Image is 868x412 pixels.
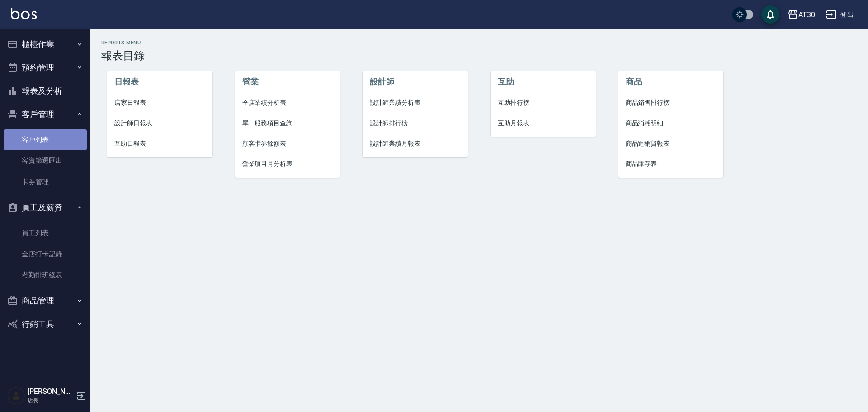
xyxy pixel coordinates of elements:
span: 全店業績分析表 [242,98,333,108]
li: 設計師 [363,71,468,93]
a: 客戶列表 [4,129,87,150]
p: 店長 [28,396,74,404]
a: 互助日報表 [107,133,212,154]
span: 互助月報表 [498,118,589,128]
a: 設計師業績月報表 [363,133,468,154]
a: 單一服務項目查詢 [235,113,340,133]
li: 商品 [618,71,724,93]
a: 互助排行榜 [491,93,596,113]
a: 設計師排行榜 [363,113,468,133]
div: AT30 [798,9,815,20]
a: 營業項目月分析表 [235,154,340,174]
a: 員工列表 [4,223,87,243]
a: 互助月報表 [491,113,596,133]
span: 商品進銷貨報表 [626,139,717,148]
button: save [761,5,779,24]
a: 商品消耗明細 [618,113,724,133]
a: 卡券管理 [4,171,87,192]
span: 設計師排行榜 [370,118,461,128]
span: 商品銷售排行榜 [626,98,717,108]
button: 客戶管理 [4,103,87,126]
button: 登出 [822,6,857,23]
span: 互助日報表 [114,139,205,148]
a: 考勤排班總表 [4,265,87,285]
img: Person [7,387,25,405]
span: 互助排行榜 [498,98,589,108]
span: 店家日報表 [114,98,205,108]
button: 預約管理 [4,56,87,80]
span: 商品庫存表 [626,159,717,169]
a: 設計師日報表 [107,113,212,133]
span: 商品消耗明細 [626,118,717,128]
h2: Reports Menu [101,40,857,46]
button: 商品管理 [4,289,87,313]
button: AT30 [784,5,819,24]
a: 商品進銷貨報表 [618,133,724,154]
button: 行銷工具 [4,313,87,336]
li: 日報表 [107,71,212,93]
span: 設計師業績分析表 [370,98,461,108]
h3: 報表目錄 [101,49,857,62]
span: 顧客卡券餘額表 [242,139,333,148]
span: 營業項目月分析表 [242,159,333,169]
button: 櫃檯作業 [4,33,87,56]
button: 員工及薪資 [4,196,87,219]
li: 營業 [235,71,340,93]
span: 設計師業績月報表 [370,139,461,148]
span: 單一服務項目查詢 [242,118,333,128]
a: 全店業績分析表 [235,93,340,113]
img: Logo [11,8,37,19]
a: 設計師業績分析表 [363,93,468,113]
li: 互助 [491,71,596,93]
a: 商品庫存表 [618,154,724,174]
span: 設計師日報表 [114,118,205,128]
a: 商品銷售排行榜 [618,93,724,113]
button: 報表及分析 [4,79,87,103]
h5: [PERSON_NAME] [28,387,74,396]
a: 全店打卡記錄 [4,244,87,265]
a: 客資篩選匯出 [4,150,87,171]
a: 顧客卡券餘額表 [235,133,340,154]
a: 店家日報表 [107,93,212,113]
